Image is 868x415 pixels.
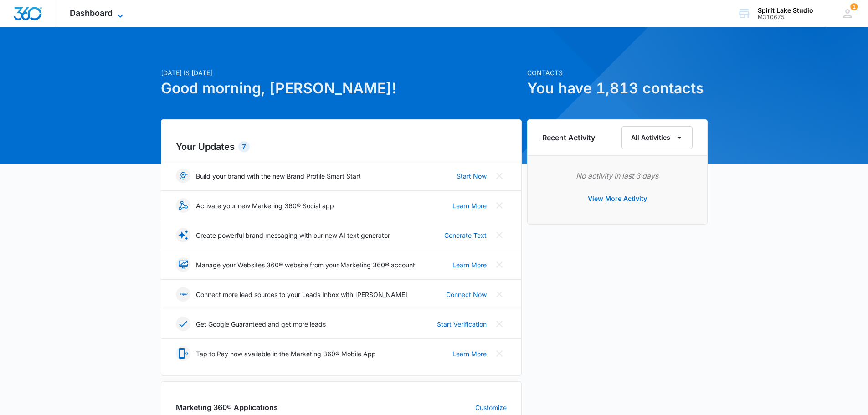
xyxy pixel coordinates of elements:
[70,8,113,18] span: Dashboard
[492,346,507,361] button: Close
[457,171,487,181] a: Start Now
[196,349,376,359] p: Tap to Pay now available in the Marketing 360® Mobile App
[161,68,522,77] p: [DATE] is [DATE]
[579,188,656,210] button: View More Activity
[758,7,813,14] div: account name
[238,141,250,152] div: 7
[527,77,708,99] h1: You have 1,813 contacts
[452,260,487,270] a: Learn More
[527,68,708,77] p: Contacts
[621,126,693,149] button: All Activities
[196,231,390,240] p: Create powerful brand messaging with our new AI text generator
[196,171,361,181] p: Build your brand with the new Brand Profile Smart Start
[492,317,507,331] button: Close
[196,260,415,270] p: Manage your Websites 360® website from your Marketing 360® account
[446,290,487,299] a: Connect Now
[196,201,334,210] p: Activate your new Marketing 360® Social app
[161,77,522,99] h1: Good morning, [PERSON_NAME]!
[176,140,507,154] h2: Your Updates
[758,14,813,20] div: account id
[444,231,487,240] a: Generate Text
[850,3,858,10] span: 1
[492,287,507,302] button: Close
[492,169,507,183] button: Close
[176,402,278,413] h2: Marketing 360® Applications
[850,3,858,10] div: notifications count
[437,319,487,329] a: Start Verification
[492,198,507,213] button: Close
[492,257,507,272] button: Close
[196,290,407,299] p: Connect more lead sources to your Leads Inbox with [PERSON_NAME]
[452,349,487,359] a: Learn More
[475,403,507,412] a: Customize
[492,228,507,242] button: Close
[452,201,487,210] a: Learn More
[196,319,326,329] p: Get Google Guaranteed and get more leads
[542,132,595,143] h6: Recent Activity
[542,170,693,181] p: No activity in last 3 days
